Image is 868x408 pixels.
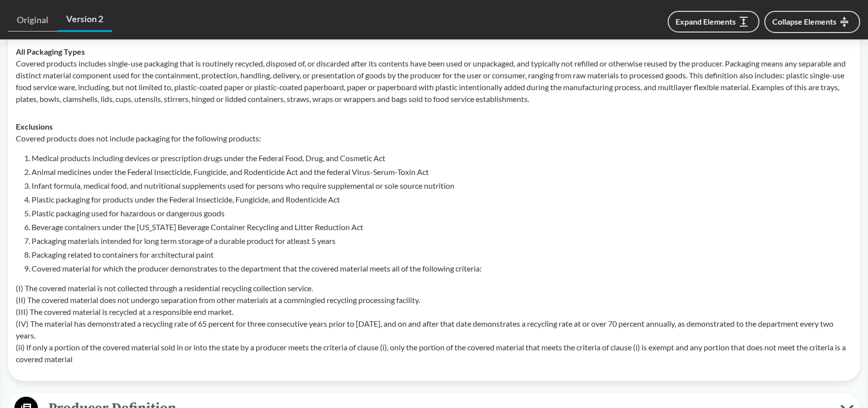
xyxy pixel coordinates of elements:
li: Packaging related to containers for architectural paint [32,249,852,261]
li: Covered material for which the producer demonstrates to the department that the covered material ... [32,263,852,274]
li: Medical products including devices or prescription drugs under the Federal Food, Drug, and Cosmet... [32,152,852,164]
a: Original [8,9,57,32]
li: Packaging materials intended for long term storage of a durable product for atleast 5 years [32,235,852,247]
li: Plastic packaging for products under the Federal Insecticide, Fungicide, and Rodenticide Act [32,194,852,205]
li: Infant formula, medical food, and nutritional supplements used for persons who require supplement... [32,180,852,192]
p: (I) The covered material is not collected through a residential recycling collection service. (II... [16,282,852,365]
strong: All Packaging Types [16,47,85,56]
button: Expand Elements [668,11,759,33]
button: Collapse Elements [764,11,860,33]
p: Covered products does not include packaging for the following products: [16,133,852,144]
p: Covered products includes single-use packaging that is routinely recycled, disposed of, or discar... [16,58,852,105]
li: Beverage containers under the [US_STATE] Beverage Container Recycling and Litter Reduction Act [32,221,852,233]
li: Plastic packaging used for hazardous or dangerous goods [32,207,852,219]
a: Version 2 [57,8,112,32]
strong: Exclusions [16,122,53,131]
li: Animal medicines under the Federal Insecticide, Fungicide, and Rodenticide Act and the federal Vi... [32,166,852,178]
